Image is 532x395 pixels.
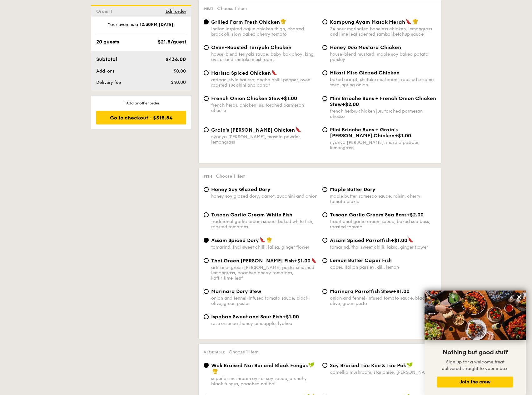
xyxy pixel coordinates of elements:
[330,44,401,50] span: Honey Duo Mustard Chicken
[330,186,375,192] span: Maple Butter Dory
[204,350,225,354] span: Vegetable
[393,288,410,294] span: +$1.00
[330,140,436,150] div: nyonya [PERSON_NAME], masala powder, lemongrass
[204,96,209,101] input: French Onion Chicken Stew+$1.00french herbs, chicken jus, torched parmesan cheese
[407,362,413,368] img: icon-vegan.f8ff3823.svg
[211,376,317,387] div: superior mushroom oyster soy sauce, crunchy black fungus, poached nai bai
[158,38,186,46] div: $21.8/guest
[271,70,277,75] img: icon-spicy.37a8142b.svg
[204,70,209,75] input: Harissa Spiced Chickenafrican-style harissa, ancho chilli pepper, oven-roasted zucchini and carrot
[211,219,317,230] div: traditional garlic cream sauce, baked white fish, roasted tomatoes
[204,314,209,319] input: Ispahan Sweet and Sour Fish+$1.00rose essence, honey pineapple, lychee
[413,19,418,24] img: icon-chef-hat.a58ddaea.svg
[322,289,327,294] input: Marinara Parrotfish Stew+$1.00onion and fennel-infused tomato sauce, black olive, green pesto
[322,258,327,263] input: Lemon Butter Caper Fishcaper, italian parsley, dill, lemon
[330,95,436,107] span: Mini Brioche Buns + French Onion Chicken Stew
[281,95,297,101] span: +$1.00
[211,103,317,113] div: french herbs, chicken jus, torched parmesan cheese
[442,359,509,371] span: Sign up for a welcome treat delivered straight to your inbox.
[260,237,265,243] img: icon-spicy.37a8142b.svg
[322,45,327,50] input: Honey Duo Mustard Chickenhouse-blend mustard, maple soy baked potato, parsley
[216,174,246,179] span: Choose 1 item
[159,22,173,27] strong: [DATE]
[166,56,186,62] span: $436.00
[211,44,291,50] span: Oven-Roasted Teriyaki Chicken
[171,80,186,85] span: $40.00
[211,52,317,62] div: house-blend teriyaki sauce, baby bok choy, king oyster and shiitake mushrooms
[96,101,186,106] div: + Add another order
[211,237,259,243] span: Assam Spiced Dory
[211,245,317,250] div: tamarind, thai sweet chilli, laksa, ginger flower
[311,257,317,263] img: icon-spicy.37a8142b.svg
[330,245,436,250] div: tamarind, thai sweet chilli, laksa, ginger flower
[330,70,400,76] span: Hikari Miso Glazed Chicken
[204,174,212,179] span: Fish
[211,70,271,76] span: Harissa Spiced Chicken
[322,127,327,132] input: Mini Brioche Buns + Grain's [PERSON_NAME] Chicken+$1.00nyonya [PERSON_NAME], masala powder, lemon...
[443,349,508,356] span: Nothing but good stuff
[330,212,406,218] span: Tuscan Garlic Cream Sea Bass
[211,288,261,294] span: Marinara Dory Stew
[96,9,115,14] span: Order 1
[330,257,392,263] span: Lemon Butter Caper Fish
[294,258,311,264] span: +$1.00
[322,70,327,75] input: Hikari Miso Glazed Chickenbaked carrot, shiitake mushroom, roasted sesame seed, spring onion
[330,265,436,270] div: caper, italian parsley, dill, lemon
[211,296,317,306] div: onion and fennel-infused tomato sauce, black olive, green pesto
[322,187,327,192] input: Maple Butter Dorymaple butter, romesco sauce, raisin, cherry tomato pickle
[140,22,157,27] strong: 12:30PM
[281,19,286,24] img: icon-chef-hat.a58ddaea.svg
[330,296,436,306] div: onion and fennel-infused tomato sauce, black olive, green pesto
[212,368,218,374] img: icon-chef-hat.a58ddaea.svg
[322,238,327,243] input: Assam Spiced Parrotfish+$1.00tamarind, thai sweet chilli, laksa, ginger flower
[211,265,317,281] div: artisanal green [PERSON_NAME] paste, smashed lemongrass, poached cherry tomatoes, kaffir lime leaf
[330,370,436,375] div: camellia mushroom, star anise, [PERSON_NAME]
[96,22,186,33] div: Your event is at , .
[211,95,281,101] span: French Onion Chicken Stew
[211,212,292,218] span: Tuscan Garlic Cream White Fish
[437,377,513,387] button: Join the crew
[211,194,317,199] div: honey soy glazed dory, carrot, zucchini and onion
[391,237,407,243] span: +$1.00
[322,19,327,24] input: Kampung Ayam Masak Merah24 hour marinated boneless chicken, lemongrass and lime leaf scented samb...
[96,38,119,46] div: 20 guests
[204,363,209,368] input: Wok Braised Nai Bai and Black Fungussuperior mushroom oyster soy sauce, crunchy black fungus, poa...
[330,194,436,204] div: maple butter, romesco sauce, raisin, cherry tomato pickle
[514,292,524,302] button: Close
[211,362,308,368] span: Wok Braised Nai Bai and Black Fungus
[330,19,405,25] span: Kampung Ayam Masak Merah
[408,237,414,243] img: icon-spicy.37a8142b.svg
[330,109,436,119] div: french herbs, chicken jus, torched parmesan cheese
[96,68,114,74] span: Add-ons
[395,133,411,139] span: +$1.00
[330,52,436,62] div: house-blend mustard, maple soy baked potato, parsley
[204,238,209,243] input: Assam Spiced Dorytamarind, thai sweet chilli, laksa, ginger flower
[425,291,526,340] img: DSC07876-Edit02-Large.jpeg
[204,258,209,263] input: Thai Green [PERSON_NAME] Fish+$1.00artisanal green [PERSON_NAME] paste, smashed lemongrass, poach...
[211,314,282,320] span: Ispahan Sweet and Sour Fish
[211,127,295,133] span: Grain's [PERSON_NAME] Chicken
[96,80,121,85] span: Delivery fee
[330,362,406,368] span: ⁠Soy Braised Tau Kee & Tau Pok
[211,258,294,264] span: Thai Green [PERSON_NAME] Fish
[211,77,317,88] div: african-style harissa, ancho chilli pepper, oven-roasted zucchini and carrot
[322,96,327,101] input: Mini Brioche Buns + French Onion Chicken Stew+$2.00french herbs, chicken jus, torched parmesan ch...
[211,26,317,37] div: Indian inspired cajun chicken thigh, charred broccoli, slow baked cherry tomato
[211,134,317,145] div: nyonya [PERSON_NAME], masala powder, lemongrass
[204,289,209,294] input: Marinara Dory Stewonion and fennel-infused tomato sauce, black olive, green pesto
[308,362,315,368] img: icon-vegan.f8ff3823.svg
[166,9,186,14] span: Edit order
[96,111,186,124] div: Go to checkout - $518.84
[330,219,436,230] div: traditional garlic cream sauce, baked sea bass, roasted tomato
[406,19,411,24] img: icon-spicy.37a8142b.svg
[204,45,209,50] input: Oven-Roasted Teriyaki Chickenhouse-blend teriyaki sauce, baby bok choy, king oyster and shiitake ...
[342,101,359,107] span: +$2.00
[204,212,209,217] input: Tuscan Garlic Cream White Fishtraditional garlic cream sauce, baked white fish, roasted tomatoes
[330,288,393,294] span: Marinara Parrotfish Stew
[211,321,317,326] div: rose essence, honey pineapple, lychee
[296,127,301,132] img: icon-spicy.37a8142b.svg
[204,127,209,132] input: Grain's [PERSON_NAME] Chickennyonya [PERSON_NAME], masala powder, lemongrass
[204,187,209,192] input: Honey Soy Glazed Doryhoney soy glazed dory, carrot, zucchini and onion
[96,56,117,62] span: Subtotal
[330,127,398,139] span: Mini Brioche Buns + Grain's [PERSON_NAME] Chicken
